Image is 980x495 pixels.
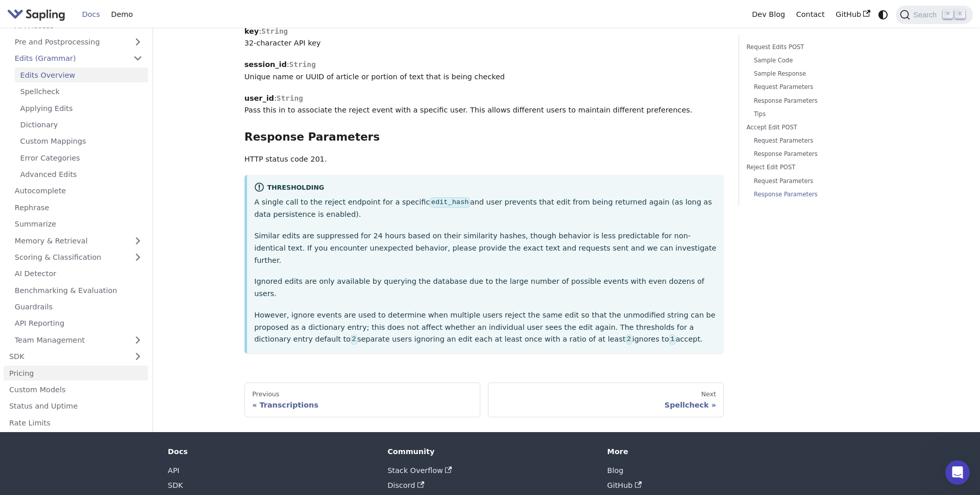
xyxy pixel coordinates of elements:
a: Request Parameters [754,136,881,146]
a: API [168,466,180,475]
strong: session_id [244,60,287,69]
a: Request Parameters [754,82,881,92]
a: Sapling.ai [7,7,69,22]
span: String [261,27,288,35]
img: Sapling.ai [7,7,65,22]
a: AI Detector [9,266,148,281]
code: 2 [351,334,357,345]
a: Sample Code [754,56,881,65]
p: Similar edits are suppressed for 24 hours based on their similarity hashes, though behavior is le... [254,230,717,266]
a: Blog [607,466,624,475]
a: Scoring & Classification [9,250,148,265]
div: Community [387,447,593,456]
a: Applying Edits [15,101,148,116]
a: Autocomplete [9,184,148,198]
a: Team Management [9,332,148,347]
a: Dev Blog [746,7,790,22]
code: 2 [626,334,632,345]
a: Response Parameters [754,96,881,106]
div: Transcriptions [252,400,473,410]
span: Search [910,11,943,19]
a: Pricing [4,366,148,380]
span: String [289,60,316,69]
strong: key [244,27,259,35]
kbd: ⌘ [943,10,953,19]
div: Thresholding [254,182,717,194]
a: Rephrase [9,200,148,215]
nav: Docs pages [244,382,724,417]
a: GitHub [830,7,875,22]
p: However, ignore events are used to determine when multiple users reject the same edit so that the... [254,309,717,346]
kbd: K [955,10,965,19]
a: Demo [106,7,138,22]
a: Memory & Retrieval [9,233,148,248]
a: Request Parameters [754,176,881,186]
p: Ignored edits are only available by querying the database due to the large number of possible eve... [254,276,717,300]
a: Response Parameters [754,190,881,199]
p: : Unique name or UUID of article or portion of text that is being checked [244,59,724,83]
a: Reject Edit POST [747,163,885,172]
a: Tips [754,109,881,119]
p: : 32-character API key [244,26,724,50]
a: Guardrails [9,300,148,314]
a: NextSpellcheck [488,382,724,417]
a: GitHub [607,481,642,489]
a: Accept Edit POST [747,123,885,132]
strong: user_id [244,94,274,102]
div: Previous [252,390,473,398]
div: Spellcheck [496,400,716,410]
a: Stack Overflow [387,466,452,475]
a: Pre and Postprocessing [9,35,148,50]
a: Other Integrations [4,432,148,447]
p: HTTP status code 201. [244,153,724,166]
h3: Response Parameters [244,130,724,144]
a: Dictionary [15,118,148,132]
a: Request Edits POST [747,42,885,52]
div: More [607,447,813,456]
a: Status and Uptime [4,399,148,414]
button: Switch between dark and light mode (currently system mode) [876,7,891,22]
a: Edits (Grammar) [9,51,148,66]
a: Benchmarking & Evaluation [9,283,148,298]
a: Docs [77,7,106,22]
p: : Pass this in to associate the reject event with a specific user. This allows different users to... [244,93,724,117]
a: Edits Overview [15,67,148,82]
a: Rate Limits [4,415,148,430]
a: API Reporting [9,316,148,331]
button: Expand sidebar category 'SDK' [128,349,148,364]
code: edit_hash [430,197,470,208]
a: SDK [4,349,128,364]
div: Next [496,390,716,398]
code: 1 [669,334,676,345]
a: Sample Response [754,69,881,79]
a: Response Parameters [754,149,881,159]
a: Custom Models [4,382,148,397]
a: Discord [387,481,424,489]
a: Advanced Edits [15,167,148,182]
a: Summarize [9,217,148,232]
a: PreviousTranscriptions [244,382,481,417]
div: Docs [168,447,373,456]
a: SDK [168,481,183,489]
iframe: Intercom live chat [945,460,970,485]
p: A single call to the reject endpoint for a specific and user prevents that edit from being return... [254,196,717,221]
a: Custom Mappings [15,134,148,149]
span: String [277,94,303,102]
button: Search (Command+K) [896,6,972,24]
a: Contact [791,7,830,22]
a: Error Categories [15,150,148,165]
a: Spellcheck [15,84,148,99]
